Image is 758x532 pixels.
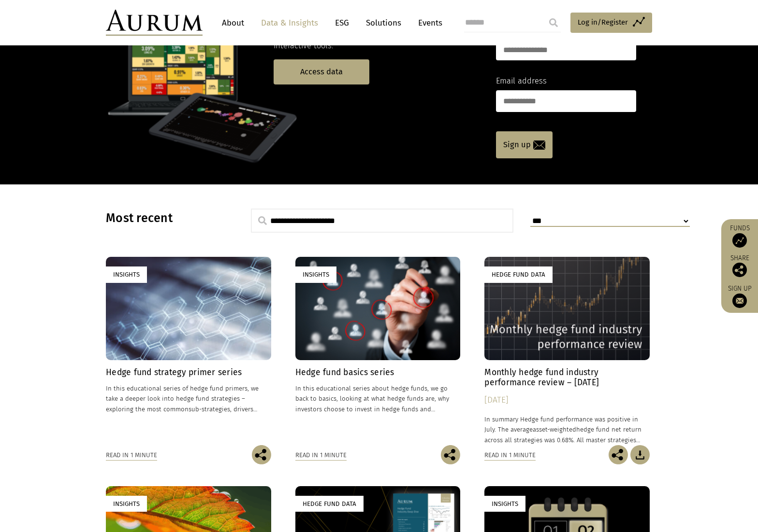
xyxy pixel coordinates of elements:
img: Aurum [106,10,203,36]
img: Share this post [252,445,271,464]
a: About [217,14,249,32]
img: Sign up to our newsletter [732,294,747,308]
a: Hedge Fund Data Monthly hedge fund industry performance review – [DATE] [DATE] In summary Hedge f... [484,257,650,445]
p: In this educational series of hedge fund primers, we take a deeper look into hedge fund strategie... [106,383,271,414]
a: Insights Hedge fund basics series In this educational series about hedge funds, we go back to bas... [295,257,461,445]
div: Hedge Fund Data [295,496,364,512]
a: Log in/Register [570,13,652,33]
img: email-icon [533,140,545,150]
a: Funds [726,224,753,248]
a: Access data [274,59,369,84]
p: In this educational series about hedge funds, we go back to basics, looking at what hedge funds a... [295,383,461,414]
div: Insights [106,266,147,282]
div: [DATE] [484,393,650,407]
span: sub-strategies [189,406,230,413]
div: Read in 1 minute [295,450,347,461]
span: asset-weighted [533,426,576,433]
img: Share this post [732,263,747,277]
a: Insights Hedge fund strategy primer series In this educational series of hedge fund primers, we t... [106,257,271,445]
a: Solutions [361,14,406,32]
input: Submit [544,13,563,32]
a: Events [413,14,442,32]
a: Data & Insights [256,14,323,32]
span: Log in/Register [578,16,628,28]
img: search.svg [258,216,267,225]
img: Share this post [609,445,628,464]
h4: Monthly hedge fund industry performance review – [DATE] [484,367,650,388]
img: Share this post [441,445,460,464]
a: Sign up [726,284,753,308]
img: Access Funds [732,233,747,248]
div: Hedge Fund Data [484,266,553,282]
h3: Most recent [106,211,227,225]
img: Download Article [630,445,650,464]
p: In summary Hedge fund performance was positive in July. The average hedge fund net return across ... [484,414,650,445]
h4: Hedge fund strategy primer series [106,367,271,378]
a: Sign up [496,131,553,158]
a: ESG [330,14,354,32]
div: Read in 1 minute [484,450,536,461]
div: Insights [484,496,525,512]
div: Share [726,255,753,277]
div: Insights [295,266,336,282]
div: Read in 1 minute [106,450,157,461]
label: Email address [496,75,547,87]
h4: Hedge fund basics series [295,367,461,378]
div: Insights [106,496,147,512]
